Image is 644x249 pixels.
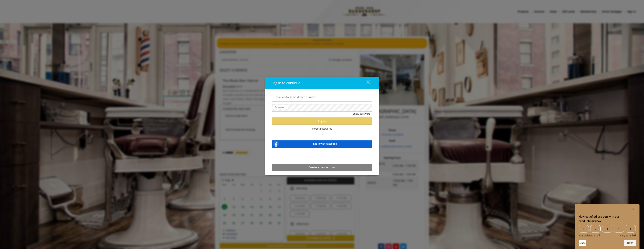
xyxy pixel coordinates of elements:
[624,240,636,246] button: Next question
[272,140,280,147] img: facebook-logo
[360,79,372,87] button: close dialog
[273,95,318,99] label: Email address or Mobile number
[353,112,370,115] button: Show password
[272,117,372,125] button: Log in
[579,234,600,237] span: Not satisfied at all
[631,207,636,211] button: Hide survey
[579,214,636,223] h2: How satisfied are you with our product/service? Select an option from 1 to 5, with 1 being Not sa...
[313,142,337,146] b: Log in with Facebook
[272,80,300,85] span: Log in to continue
[273,105,288,109] label: Password
[620,234,636,237] span: Very satisfied
[272,94,372,101] input: Email address or Mobile number
[303,150,341,159] iframe: Sign in with Google Button
[626,225,636,232] span: 5
[614,225,624,232] span: 4
[579,225,589,232] span: 1
[312,127,332,130] span: Forgot password?
[272,104,372,112] input: Password
[579,207,636,246] div: How satisfied are you with our product/service? Select an option from 1 to 5, with 1 being Not sa...
[362,80,370,86] div: close dialog
[590,225,600,232] span: 2
[319,133,325,136] span: Or
[579,225,636,237] div: How satisfied are you with our product/service? Select an option from 1 to 5, with 1 being Not sa...
[602,225,612,232] span: 3
[272,164,372,171] button: Create a new account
